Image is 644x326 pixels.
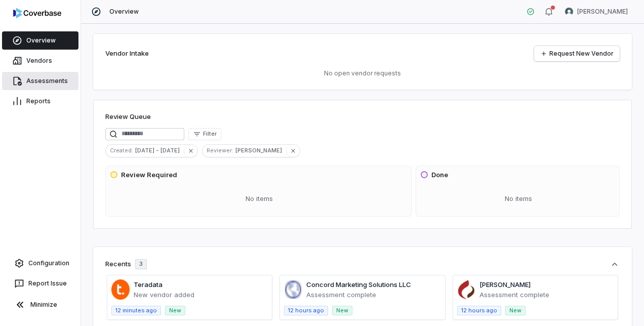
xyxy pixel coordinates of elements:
div: No items [110,186,409,212]
span: [DATE] - [DATE] [135,146,184,155]
span: [PERSON_NAME] [577,8,628,16]
img: Sean Wozniak avatar [565,8,573,16]
h3: Review Required [121,170,177,180]
a: Vendors [2,52,78,70]
button: Minimize [4,295,76,315]
h1: Review Queue [105,112,151,122]
div: No items [420,186,617,212]
h3: Done [431,170,448,180]
a: Reports [2,92,78,110]
button: Filter [188,128,221,140]
span: Created : [106,146,135,155]
span: Filter [203,130,217,138]
h2: Vendor Intake [105,49,149,59]
a: Assessments [2,72,78,90]
div: Recents [105,259,147,269]
button: Report Issue [4,274,76,293]
a: Teradata [134,280,163,289]
span: [PERSON_NAME] [235,146,286,155]
span: Reviewer : [203,146,235,155]
a: Configuration [4,254,76,272]
span: Overview [109,8,139,16]
img: logo-D7KZi-bG.svg [13,8,61,18]
a: Overview [2,31,78,50]
a: Request New Vendor [534,46,620,61]
button: Recents3 [105,259,620,269]
p: No open vendor requests [105,69,620,77]
a: Concord Marketing Solutions LLC [306,280,411,289]
span: 3 [139,260,143,268]
a: [PERSON_NAME] [479,280,531,289]
button: Sean Wozniak avatar[PERSON_NAME] [559,4,634,19]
